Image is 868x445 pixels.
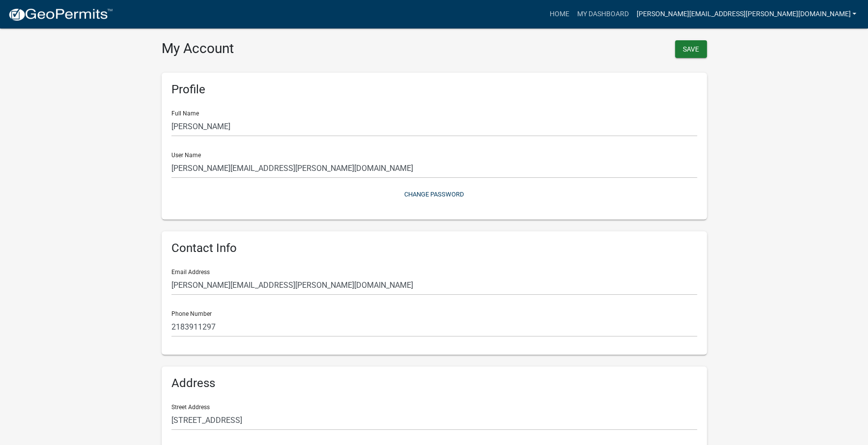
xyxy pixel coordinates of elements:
h3: My Account [162,40,427,57]
a: My Dashboard [573,5,632,24]
button: Change Password [171,186,697,202]
button: Save [675,40,707,58]
h6: Address [171,376,697,390]
h6: Profile [171,83,697,97]
h6: Contact Info [171,241,697,255]
a: [PERSON_NAME][EMAIL_ADDRESS][PERSON_NAME][DOMAIN_NAME] [632,5,860,24]
a: Home [545,5,573,24]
